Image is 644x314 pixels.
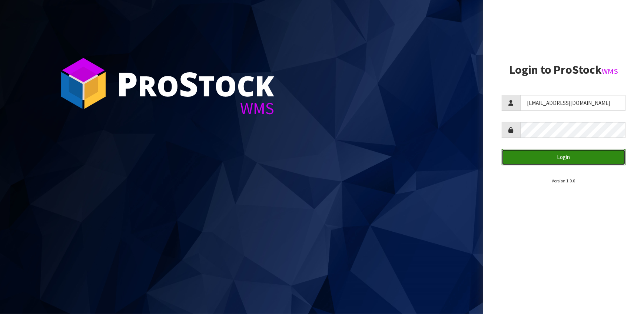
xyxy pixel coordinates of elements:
[520,95,626,111] input: Username
[117,100,274,117] div: WMS
[56,56,111,111] img: ProStock Cube
[602,66,618,76] small: WMS
[117,67,274,100] div: ro tock
[117,61,138,106] span: P
[552,178,575,184] small: Version 1.0.0
[502,63,626,76] h2: Login to ProStock
[502,149,626,165] button: Login
[179,61,198,106] span: S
